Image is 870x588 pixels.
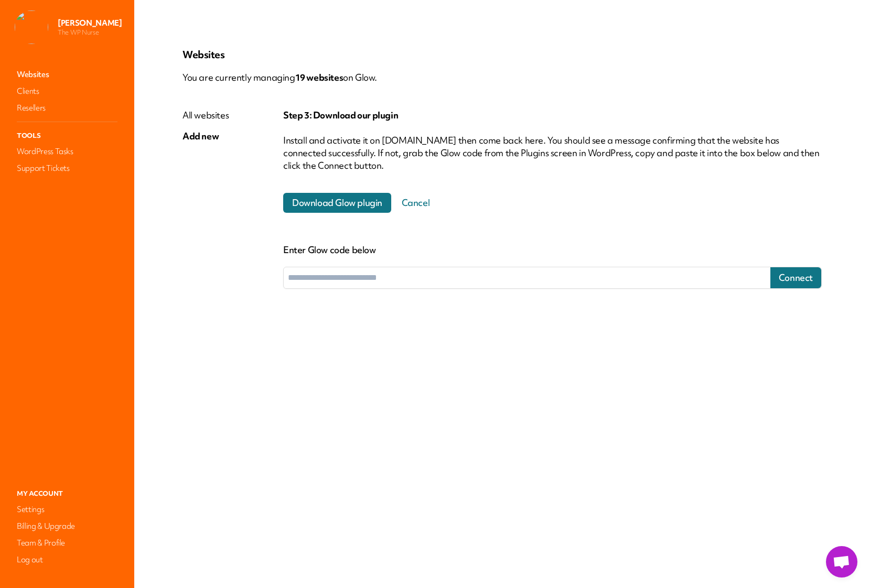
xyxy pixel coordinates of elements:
[15,161,120,176] a: Support Tickets
[826,546,857,578] a: Open chat
[15,84,120,99] a: Clients
[15,101,120,115] a: Resellers
[295,72,343,83] span: 19 website
[15,502,120,517] a: Settings
[15,67,120,82] a: Websites
[15,144,120,159] a: WordPress Tasks
[58,18,122,28] p: [PERSON_NAME]
[15,536,120,550] a: Team & Profile
[779,271,813,284] span: Connect
[58,28,122,37] p: The WP Nurse
[283,109,822,122] p: Step 3: Download our plugin
[15,486,120,500] p: My Account
[182,48,822,61] p: Websites
[15,519,120,533] a: Billing & Upgrade
[283,244,822,256] label: Enter Glow code below
[283,134,822,172] p: Install and activate it on [DOMAIN_NAME] then come back here. You should see a message confirming...
[15,128,120,142] p: Tools
[15,552,120,567] a: Log out
[393,193,438,212] button: Cancel
[339,72,343,83] span: s
[182,67,822,88] p: You are currently managing on Glow.
[283,193,391,213] a: Download Glow plugin
[182,109,229,122] div: All websites
[182,130,229,143] div: Add new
